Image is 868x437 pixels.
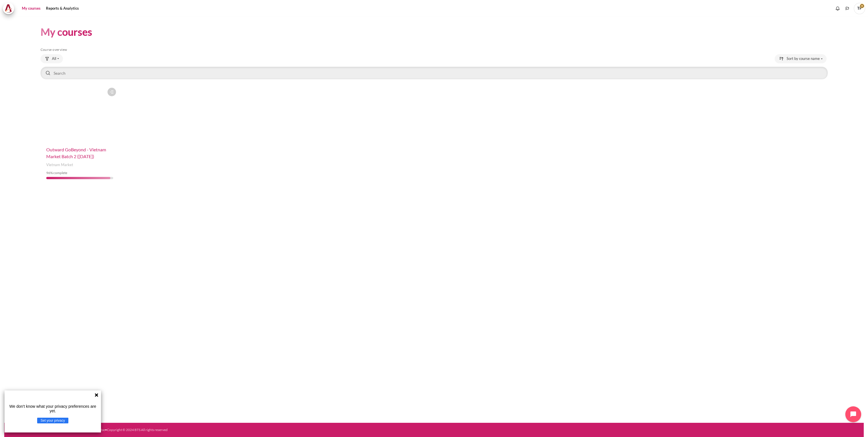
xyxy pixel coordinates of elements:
input: Search [41,67,828,79]
div: % complete [46,170,113,175]
span: All [52,56,56,62]
button: Sorting drop-down menu [775,54,827,63]
span: 96 [46,171,50,175]
div: Course overview controls [41,54,828,80]
section: Content [4,17,864,193]
a: User menu [854,3,865,14]
span: TP [854,3,865,14]
a: Architeck Architeck [3,3,17,14]
h5: Course overview [41,47,828,52]
button: Grouping drop-down menu [41,54,63,63]
a: Outward GoBeyond - Vietnam Market Batch 2 ([DATE]) [46,147,106,159]
h1: My courses [41,25,92,39]
button: Languages [843,4,852,13]
div: • • • • • [13,427,493,432]
a: My courses [20,3,43,14]
div: Show notification window with no new notifications [833,4,842,13]
img: Architeck [5,4,12,13]
span: Vietnam Market [46,162,73,168]
p: We don't know what your privacy preferences are yet. [7,404,99,413]
button: Set your privacy [37,418,68,423]
span: Sort by course name [787,56,820,62]
a: Reports & Analytics [44,3,81,14]
a: Copyright © 2024 BTS All rights reserved [107,428,168,432]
